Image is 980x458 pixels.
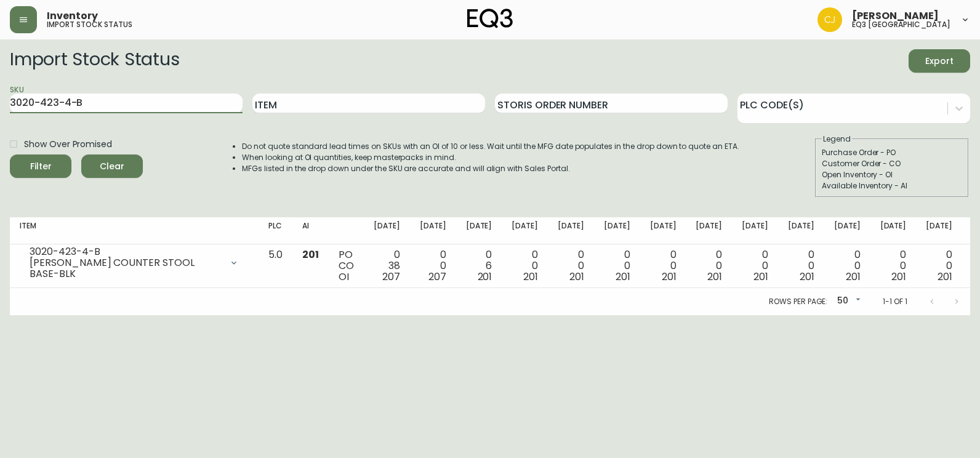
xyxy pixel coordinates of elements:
[662,270,677,284] span: 201
[938,270,952,284] span: 201
[91,159,133,174] span: Clear
[916,217,962,244] th: [DATE]
[292,217,329,244] th: AI
[20,249,249,276] div: 3020-423-4-B[PERSON_NAME] COUNTER STOOL BASE-BLK
[594,217,640,244] th: [DATE]
[880,249,907,283] div: 0 0
[707,270,722,284] span: 201
[788,249,814,283] div: 0 0
[10,49,179,73] h2: Import Stock Status
[242,141,739,152] li: Do not quote standard lead times on SKUs with an OI of 10 or less. Wait until the MFG date popula...
[10,155,71,178] button: Filter
[47,11,98,21] span: Inventory
[832,291,863,311] div: 50
[640,217,686,244] th: [DATE]
[502,217,548,244] th: [DATE]
[364,217,410,244] th: [DATE]
[822,158,962,169] div: Customer Order - CO
[822,147,962,158] div: Purchase Order - PO
[852,21,950,28] h5: eq3 [GEOGRAPHIC_DATA]
[30,257,222,279] div: [PERSON_NAME] COUNTER STOOL BASE-BLK
[918,54,960,69] span: Export
[846,270,861,284] span: 201
[512,249,538,283] div: 0 0
[259,217,292,244] th: PLC
[24,138,112,151] span: Show Over Promised
[81,155,143,178] button: Clear
[467,9,513,28] img: logo
[548,217,594,244] th: [DATE]
[428,270,446,284] span: 207
[834,249,861,283] div: 0 0
[259,244,292,288] td: 5.0
[410,217,456,244] th: [DATE]
[926,249,952,283] div: 0 0
[753,270,768,284] span: 201
[382,270,400,284] span: 207
[339,249,354,283] div: PO CO
[242,152,739,163] li: When looking at OI quantities, keep masterpacks in mind.
[558,249,584,283] div: 0 0
[302,247,319,262] span: 201
[456,217,502,244] th: [DATE]
[650,249,677,283] div: 0 0
[478,270,492,284] span: 201
[616,270,630,284] span: 201
[822,169,962,180] div: Open Inventory - OI
[242,163,739,174] li: MFGs listed in the drop down under the SKU are accurate and will align with Sales Portal.
[339,270,349,284] span: OI
[824,217,870,244] th: [DATE]
[604,249,630,283] div: 0 0
[569,270,584,284] span: 201
[870,217,917,244] th: [DATE]
[778,217,824,244] th: [DATE]
[30,246,222,257] div: 3020-423-4-B
[852,11,939,21] span: [PERSON_NAME]
[47,21,132,28] h5: import stock status
[800,270,814,284] span: 201
[742,249,768,283] div: 0 0
[909,49,970,73] button: Export
[883,296,907,307] p: 1-1 of 1
[817,7,842,32] img: 7836c8950ad67d536e8437018b5c2533
[466,249,492,283] div: 0 6
[686,217,732,244] th: [DATE]
[769,296,827,307] p: Rows per page:
[523,270,538,284] span: 201
[10,217,259,244] th: Item
[732,217,778,244] th: [DATE]
[420,249,446,283] div: 0 0
[891,270,906,284] span: 201
[696,249,722,283] div: 0 0
[822,134,852,145] legend: Legend
[374,249,400,283] div: 0 38
[822,180,962,191] div: Available Inventory - AI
